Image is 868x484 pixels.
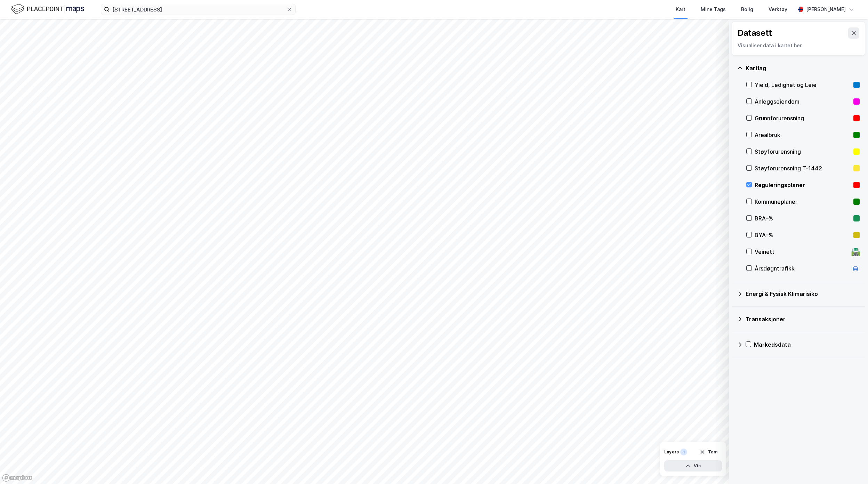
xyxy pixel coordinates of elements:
[695,446,722,458] button: Tøm
[701,5,726,14] div: Mine Tags
[769,5,787,14] div: Verktøy
[755,181,851,189] div: Reguleringsplaner
[676,5,685,14] div: Kart
[664,449,679,455] div: Layers
[738,27,772,39] div: Datasett
[755,131,851,139] div: Arealbruk
[755,147,851,156] div: Støyforurensning
[2,474,33,482] a: Mapbox homepage
[851,247,860,256] div: 🛣️
[755,114,851,122] div: Grunnforurensning
[664,460,722,471] button: Vis
[833,451,868,484] div: Kontrollprogram for chat
[755,97,851,106] div: Anleggseiendom
[833,451,868,484] iframe: Chat Widget
[11,3,84,15] img: logo.f888ab2527a4732fd821a326f86c7f29.svg
[746,290,860,298] div: Energi & Fysisk Klimarisiko
[110,4,287,15] input: Søk på adresse, matrikkel, gårdeiere, leietakere eller personer
[755,231,851,239] div: BYA–%
[754,340,860,349] div: Markedsdata
[755,197,851,206] div: Kommuneplaner
[741,5,753,14] div: Bolig
[755,264,849,273] div: Årsdøgntrafikk
[806,5,846,14] div: [PERSON_NAME]
[755,248,849,256] div: Veinett
[746,64,860,72] div: Kartlag
[755,81,851,89] div: Yield, Ledighet og Leie
[755,214,851,223] div: BRA–%
[738,41,859,50] div: Visualiser data i kartet her.
[755,164,851,172] div: Støyforurensning T-1442
[680,449,687,455] div: 1
[746,315,860,323] div: Transaksjoner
